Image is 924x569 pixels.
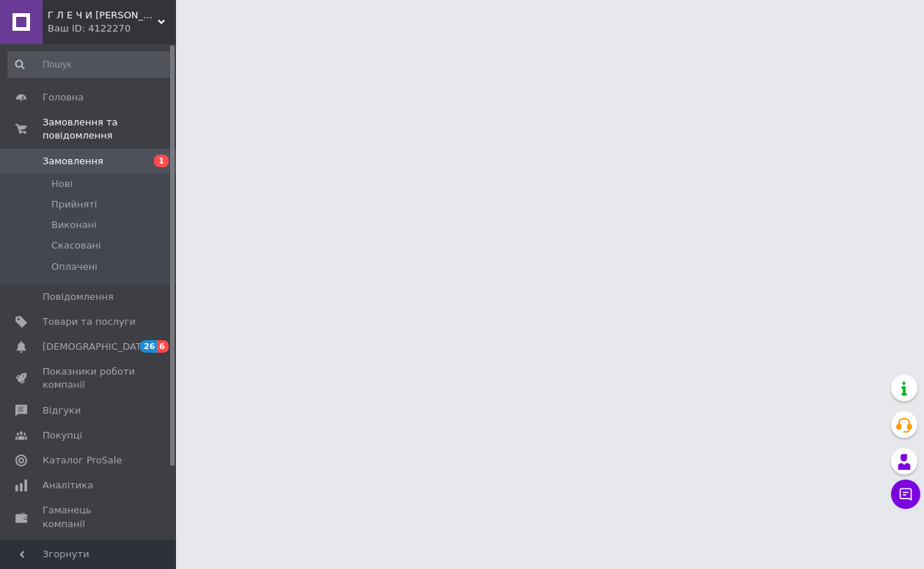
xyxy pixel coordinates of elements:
[43,365,136,392] span: Показники роботи компанії
[43,454,122,467] span: Каталог ProSale
[43,504,136,530] span: Гаманець компанії
[51,260,98,274] span: Оплачені
[154,155,169,167] span: 1
[43,340,151,353] span: [DEMOGRAPHIC_DATA]
[7,51,173,78] input: Пошук
[51,198,97,211] span: Прийняті
[43,404,81,417] span: Відгуки
[891,480,920,509] button: Чат з покупцем
[48,9,158,22] span: Г Л Е Ч И К
[43,91,84,104] span: Головна
[48,22,176,35] div: Ваш ID: 4122270
[43,155,103,168] span: Замовлення
[43,315,136,328] span: Товари та послуги
[51,177,73,191] span: Нові
[140,340,157,353] span: 26
[157,340,169,353] span: 6
[43,290,114,304] span: Повідомлення
[51,219,97,232] span: Виконані
[43,429,82,442] span: Покупці
[51,239,101,252] span: Скасовані
[43,479,93,492] span: Аналітика
[43,116,176,142] span: Замовлення та повідомлення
